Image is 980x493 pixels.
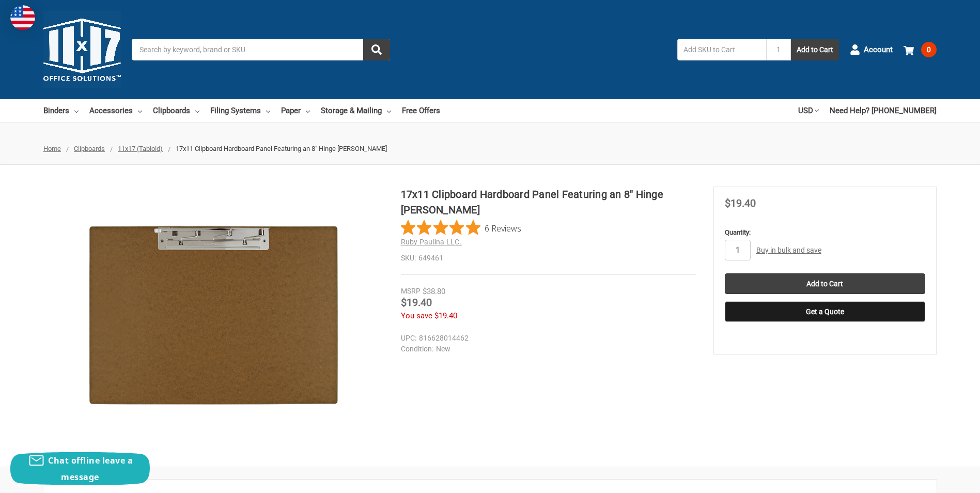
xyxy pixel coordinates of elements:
a: Binders [43,99,79,122]
dd: 649461 [401,253,696,264]
span: $19.40 [401,296,432,309]
a: 0 [904,36,937,63]
span: 6 Reviews [485,220,521,236]
a: Storage & Mailing [321,99,391,122]
img: 11x17.com [43,11,121,88]
a: Ruby Paulina LLC. [401,238,462,246]
dt: Condition: [401,344,433,355]
span: Account [864,44,893,56]
img: 17x11 Clipboard Hardboard Panel Featuring an 8" Hinge Clip Brown [84,187,343,445]
a: Accessories [89,99,142,122]
dd: 816628014462 [401,333,692,344]
input: Search by keyword, brand or SKU [132,39,390,60]
dd: New [401,344,692,355]
dt: SKU: [401,253,416,264]
button: Add to Cart [791,39,839,60]
div: MSRP [401,286,421,297]
a: Free Offers [402,99,440,122]
span: You save [401,311,432,320]
span: 17x11 Clipboard Hardboard Panel Featuring an 8" Hinge [PERSON_NAME] [176,145,387,152]
span: 0 [921,42,937,57]
a: Buy in bulk and save [756,246,821,254]
h1: 17x11 Clipboard Hardboard Panel Featuring an 8" Hinge [PERSON_NAME] [401,187,696,218]
button: Chat offline leave a message [10,452,150,485]
button: Rated 4.8 out of 5 stars from 6 reviews. Jump to reviews. [401,220,521,236]
button: Get a Quote [725,301,925,322]
label: Quantity: [725,227,925,238]
a: Filing Systems [210,99,270,122]
span: $19.40 [725,197,756,209]
dt: UPC: [401,333,416,344]
a: USD [798,99,819,122]
a: Account [850,36,893,63]
a: Clipboards [153,99,199,122]
img: duty and tax information for United States [10,5,35,30]
a: 11x17 (Tabloid) [118,145,163,152]
a: Paper [281,99,310,122]
span: $38.80 [423,287,445,296]
a: Clipboards [74,145,105,152]
a: Need Help? [PHONE_NUMBER] [830,99,937,122]
a: Home [43,145,61,152]
span: Chat offline leave a message [48,455,133,483]
span: $19.40 [434,311,457,320]
input: Add SKU to Cart [677,39,766,60]
input: Add to Cart [725,273,925,294]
